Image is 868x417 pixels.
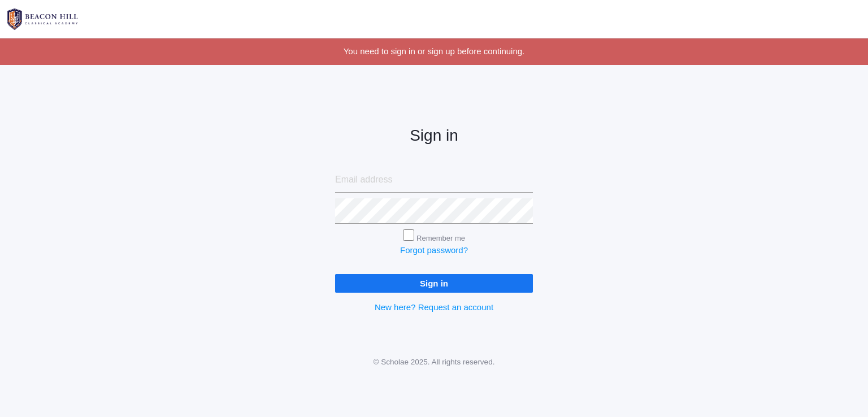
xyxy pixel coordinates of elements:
input: Email address [335,167,533,193]
input: Sign in [335,274,533,293]
h2: Sign in [335,127,533,145]
a: Forgot password? [400,245,468,255]
label: Remember me [416,234,465,242]
a: New here? Request an account [375,302,493,312]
